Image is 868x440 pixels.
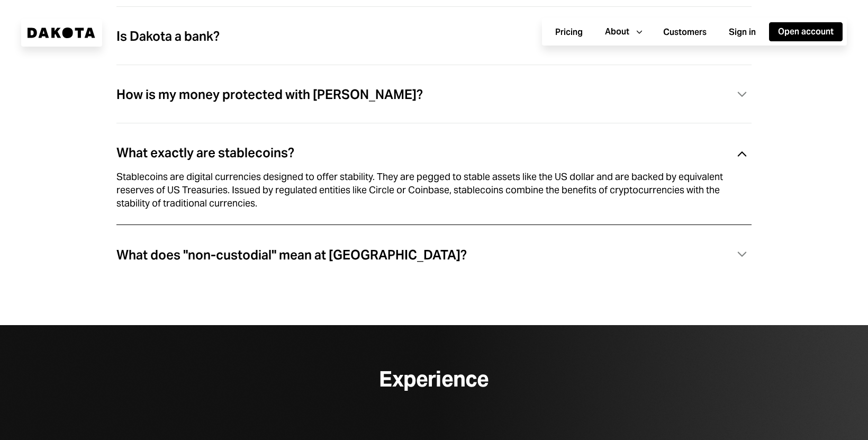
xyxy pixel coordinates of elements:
button: Sign in [720,23,765,42]
button: Customers [654,23,716,42]
button: Open account [769,22,843,41]
div: Stablecoins are digital currencies designed to offer stability. They are pegged to stable assets ... [116,170,726,210]
a: Sign in [720,22,765,42]
button: About [596,22,650,41]
div: Experience [379,367,489,391]
div: What exactly are stablecoins? [116,146,294,160]
div: About [605,26,629,38]
div: How is my money protected with [PERSON_NAME]? [116,88,423,102]
button: Pricing [546,23,592,42]
a: Customers [654,22,716,42]
div: What does "non-custodial" mean at [GEOGRAPHIC_DATA]? [116,248,467,262]
a: Pricing [546,22,592,42]
div: Is Dakota a bank? [116,30,220,43]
